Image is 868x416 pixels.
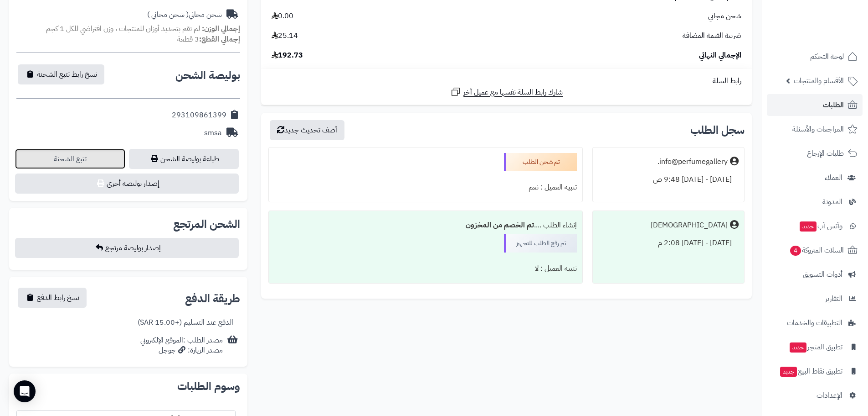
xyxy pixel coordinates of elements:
[173,219,240,230] h2: الشحن المرتجع
[272,50,303,61] span: 192.73
[803,268,842,281] span: أدوات التسويق
[767,239,863,261] a: السلات المتروكة4
[823,99,844,111] span: الطلبات
[792,123,844,136] span: المراجعات والأسئلة
[767,263,863,285] a: أدوات التسويق
[767,312,863,334] a: التطبيقات والخدمات
[129,149,239,169] a: طباعة بوليصة الشحن
[37,292,79,303] span: نسخ رابط الدفع
[767,384,863,406] a: الإعدادات
[598,234,739,252] div: [DATE] - [DATE] 2:08 م
[690,125,745,136] h3: سجل الطلب
[46,23,200,34] span: لم تقم بتحديد أوزان للمنتجات ، وزن افتراضي للكل 1 كجم
[185,293,240,304] h2: طريقة الدفع
[767,288,863,310] a: التقارير
[504,234,577,253] div: تم رفع الطلب للتجهيز
[202,23,240,34] strong: إجمالي الوزن:
[767,46,863,68] a: لوحة التحكم
[147,9,189,20] span: ( شحن مجاني )
[16,381,240,392] h2: وسوم الطلبات
[147,10,222,20] div: شحن مجاني
[274,179,576,196] div: تنبيه العميل : نعم
[463,87,563,98] span: شارك رابط السلة نفسها مع عميل آخر
[767,215,863,237] a: وآتس آبجديد
[204,128,222,138] div: smsa
[18,288,87,308] button: نسخ رابط الدفع
[767,336,863,358] a: تطبيق المتجرجديد
[177,34,240,45] small: 3 قطعة
[14,380,36,402] div: Open Intercom Messenger
[807,147,844,160] span: طلبات الإرجاع
[172,110,226,121] div: 293109861399
[825,171,842,184] span: العملاء
[15,149,125,169] a: تتبع الشحنة
[810,50,844,63] span: لوحة التحكم
[817,389,842,402] span: الإعدادات
[450,86,563,98] a: شارك رابط السلة نفسها مع عميل آخر
[790,245,801,256] span: 4
[272,11,293,21] span: 0.00
[270,120,344,140] button: أضف تحديث جديد
[789,244,844,257] span: السلات المتروكة
[767,142,863,164] a: طلبات الإرجاع
[274,260,576,278] div: تنبيه العميل : لا
[767,94,863,116] a: الطلبات
[466,220,534,231] b: تم الخصم من المخزون
[780,367,797,377] span: جديد
[504,153,577,171] div: تم شحن الطلب
[825,292,842,305] span: التقارير
[767,360,863,382] a: تطبيق نقاط البيعجديد
[794,74,844,87] span: الأقسام والمنتجات
[767,167,863,189] a: العملاء
[799,220,842,232] span: وآتس آب
[657,157,728,167] div: info@perfumegallery.
[822,195,842,208] span: المدونة
[598,171,739,189] div: [DATE] - [DATE] 9:48 ص
[790,342,806,353] span: جديد
[787,316,842,329] span: التطبيقات والخدمات
[800,221,817,232] span: جديد
[265,76,748,86] div: رابط السلة
[199,34,240,45] strong: إجمالي القطع:
[175,70,240,81] h2: بوليصة الشحن
[274,216,576,234] div: إنشاء الطلب ....
[779,365,842,378] span: تطبيق نقاط البيع
[683,31,741,41] span: ضريبة القيمة المضافة
[708,11,741,21] span: شحن مجاني
[138,317,233,328] div: الدفع عند التسليم (+15.00 SAR)
[15,238,239,258] button: إصدار بوليصة مرتجع
[140,345,223,356] div: مصدر الزيارة: جوجل
[806,7,859,26] img: logo-2.png
[651,220,728,231] div: [DEMOGRAPHIC_DATA]
[37,69,97,80] span: نسخ رابط تتبع الشحنة
[140,335,223,356] div: مصدر الطلب :الموقع الإلكتروني
[272,31,298,41] span: 25.14
[699,50,741,61] span: الإجمالي النهائي
[18,64,104,84] button: نسخ رابط تتبع الشحنة
[789,341,842,353] span: تطبيق المتجر
[767,118,863,140] a: المراجعات والأسئلة
[767,191,863,213] a: المدونة
[15,174,239,194] button: إصدار بوليصة أخرى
